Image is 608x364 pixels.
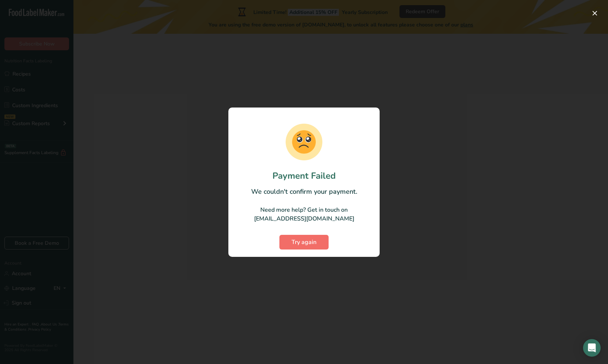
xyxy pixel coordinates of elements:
p: Need more help? Get in touch on [EMAIL_ADDRESS][DOMAIN_NAME] [236,205,372,223]
h1: Payment Failed [236,169,372,182]
span: Try again [292,238,316,247]
p: We couldn't confirm your payment. [236,187,372,197]
button: Try again [279,235,329,250]
img: Failed Payment [286,124,322,160]
div: Open Intercom Messenger [583,339,601,357]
